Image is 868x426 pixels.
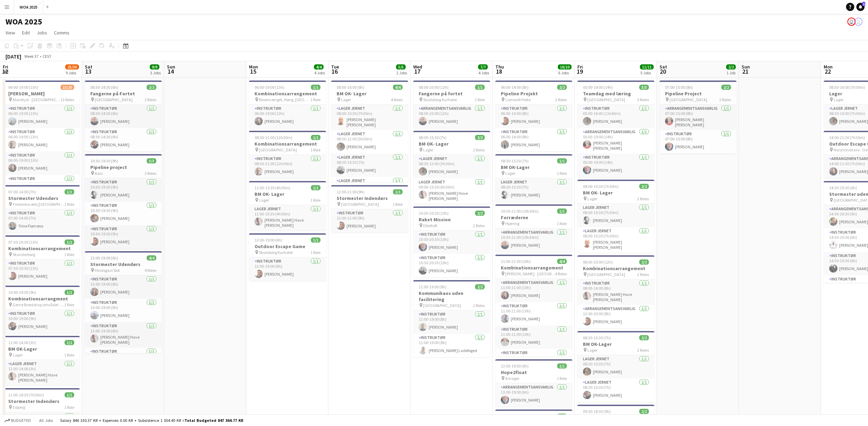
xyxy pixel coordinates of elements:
[413,178,490,204] app-card-role: Lager Jernet1/109:00-15:30 (6h30m)[PERSON_NAME] Have [PERSON_NAME] [PERSON_NAME]
[501,363,529,369] span: 13:00-19:00 (6h)
[3,105,80,128] app-card-role: Instruktør1/106:00-19:00 (13h)[PERSON_NAME]
[660,81,736,153] app-job-card: 07:00-15:00 (8h)2/2Pipeline Project [GEOGRAPHIC_DATA]2 RolesArrangementsansvarlig1/107:00-15:00 (...
[65,189,74,194] span: 1/1
[495,81,572,151] app-job-card: 06:00-14:00 (8h)2/2Pipeline Projekt Comwell Holte2 RolesInstruktør1/106:00-14:00 (8h)[PERSON_NAME...
[3,128,80,151] app-card-role: Instruktør1/106:00-19:00 (13h)[PERSON_NAME]
[13,97,60,102] span: Marielyst - [GEOGRAPHIC_DATA]
[473,303,485,308] span: 2 Roles
[577,190,654,196] h3: BM OK- Lager
[587,196,597,201] span: Lager
[557,85,567,90] span: 2/2
[3,360,80,385] app-card-role: Lager Jernet1/111:00-14:00 (3h)[PERSON_NAME] Have [PERSON_NAME] [PERSON_NAME]
[557,209,567,214] span: 1/1
[413,206,490,277] app-job-card: 10:30-20:30 (10h)2/2Raket Mission Elbeltoft2 RolesInstruktør1/110:30-20:30 (10h)[PERSON_NAME]Inst...
[249,81,326,128] app-job-card: 06:00-19:00 (13h)1/1Kombinationsarrangement Rosenvænget, Høng, [GEOGRAPHIC_DATA]1 RoleInstruktør1...
[475,211,485,216] span: 2/2
[419,211,449,216] span: 10:30-20:30 (10h)
[5,17,42,27] h1: WOA 2025
[85,275,162,299] app-card-role: Instruktør1/113:00-19:00 (6h)[PERSON_NAME]
[65,290,74,295] span: 1/1
[495,265,572,271] h3: Kombinationsarrangement
[3,185,80,233] app-job-card: 07:00-14:00 (7h)1/1Stormester Udendørs Frederiksværk/[GEOGRAPHIC_DATA]1 RoleInstruktør1/107:00-14...
[557,414,567,419] span: 1/1
[8,392,44,397] span: 11:00-18:30 (7h30m)
[639,335,649,340] span: 2/2
[337,85,364,90] span: 08:00-16:00 (8h)
[85,128,162,151] app-card-role: Instruktør1/108:30-14:30 (6h)[PERSON_NAME]
[3,259,80,283] app-card-role: Instruktør1/107:30-20:30 (13h)[PERSON_NAME]
[85,81,162,151] app-job-card: 08:30-14:30 (6h)2/2Fangerne på Fortet [GEOGRAPHIC_DATA]2 RolesInstruktør1/108:30-14:30 (6h)[PERSO...
[505,171,515,176] span: Lager
[85,251,162,353] div: 13:00-19:00 (6h)4/4Stormester Udendørs Hindsgavl Slot4 RolesInstruktør1/113:00-19:00 (6h)[PERSON_...
[413,90,490,97] h3: Fangerne på fortet
[249,205,326,231] app-card-role: Lager Jernet1/111:00-15:30 (4h30m)[PERSON_NAME] Have [PERSON_NAME] [PERSON_NAME]
[555,97,567,102] span: 2 Roles
[637,196,649,201] span: 2 Roles
[639,85,649,90] span: 3/3
[495,204,572,252] app-job-card: 10:30-21:00 (10h30m)1/1Forræderne Hjørring1 RoleArrangementsansvarlig1/110:30-21:00 (10h30m)[PERS...
[393,202,403,207] span: 1 Role
[8,189,36,194] span: 07:00-14:00 (7h)
[577,180,654,253] div: 08:00-15:30 (7h30m)2/2BM OK- Lager Lager2 RolesLager Jernet1/108:00-15:30 (7h30m)[PERSON_NAME]Lag...
[495,255,572,356] div: 11:00-21:00 (10h)4/4Kombinationsarrangement [PERSON_NAME] - [GEOGRAPHIC_DATA]4 RolesArrangementsa...
[419,85,449,90] span: 08:00-20:00 (12h)
[669,97,707,102] span: [GEOGRAPHIC_DATA]
[85,164,162,170] h3: Pipeline project
[505,221,519,226] span: Hjørring
[501,85,529,90] span: 06:00-14:00 (8h)
[413,131,490,204] div: 08:30-15:30 (7h)2/2BM OK- Lager Lager2 RolesLager Jernet1/108:30-12:00 (3h30m)[PERSON_NAME]Lager ...
[255,135,292,140] span: 08:30-21:00 (12h30m)
[3,235,80,283] app-job-card: 07:30-20:30 (13h)1/1Kombinationsarrangement Skanderborg1 RoleInstruktør1/107:30-20:30 (13h)[PERSO...
[829,85,865,90] span: 08:30-16:00 (7h30m)
[577,153,654,177] app-card-role: Instruktør1/105:00-19:00 (14h)[PERSON_NAME]
[577,227,654,253] app-card-role: Lager Jernet1/108:00-15:30 (7h30m)[PERSON_NAME] [PERSON_NAME]
[413,231,490,254] app-card-role: Instruktør1/110:30-20:30 (10h)[PERSON_NAME]
[85,322,162,348] app-card-role: Instruktør1/113:00-19:00 (6h)[PERSON_NAME] Have [PERSON_NAME] [PERSON_NAME]
[95,171,103,176] span: Aars
[13,252,35,257] span: Skanderborg
[249,233,326,281] div: 13:00-19:00 (6h)1/1Outdoor Escape Game Skodsborg Kurhotel1 RoleInstruktør1/113:00-19:00 (6h)[PERS...
[249,243,326,249] h3: Outdoor Escape Game
[495,154,572,202] app-job-card: 08:30-15:30 (7h)1/1BM OK-Lager Lager1 RoleLager Jernet1/108:30-15:30 (7h)[PERSON_NAME]
[331,130,408,153] app-card-role: Lager Jernet1/108:30-12:00 (3h30m)[PERSON_NAME]
[147,255,156,260] span: 4/4
[637,272,649,277] span: 2 Roles
[65,392,74,397] span: 1/1
[577,255,654,328] app-job-card: 08:00-20:00 (12h)2/2Kombinationsarrangement [GEOGRAPHIC_DATA]2 RolesInstruktør1/108:00-16:00 (8h)...
[249,181,326,231] app-job-card: 11:00-15:30 (4h30m)1/1BM OK- Lager Lager1 RoleLager Jernet1/111:00-15:30 (4h30m)[PERSON_NAME] Hav...
[85,261,162,267] h3: Stormester Udendørs
[37,30,47,36] span: Jobs
[147,85,156,90] span: 2/2
[413,254,490,277] app-card-role: Instruktør1/110:30-20:30 (10h)[PERSON_NAME]
[555,271,567,276] span: 4 Roles
[85,348,162,371] app-card-role: Instruktør1/1
[3,245,80,252] h3: Kombinationsarrangement
[639,184,649,189] span: 2/2
[391,97,403,102] span: 4 Roles
[557,221,567,226] span: 1 Role
[577,81,654,177] app-job-card: 05:00-19:00 (14h)3/3Teamdag med læring [GEOGRAPHIC_DATA]3 RolesInstruktør1/105:00-16:45 (11h45m)[...
[495,359,572,407] app-job-card: 13:00-19:00 (6h)1/1Hope2float Amager1 RoleArrangementsansvarlig1/113:00-19:00 (6h)[PERSON_NAME]
[145,97,156,102] span: 2 Roles
[255,185,290,190] span: 11:00-15:30 (4h30m)
[413,280,490,357] div: 11:00-19:00 (8h)2/2Kommunikaos uden facilitering [GEOGRAPHIC_DATA]2 RolesInstruktør1/111:00-19:00...
[495,383,572,407] app-card-role: Arrangementsansvarlig1/113:00-19:00 (6h)[PERSON_NAME]
[311,198,320,203] span: 1 Role
[249,155,326,178] app-card-role: Instruktør1/108:30-21:00 (12h30m)[PERSON_NAME]
[331,185,408,233] div: 12:00-21:00 (9h)1/1Stormester Indendørs [GEOGRAPHIC_DATA]1 RoleInstruktør1/112:00-21:00 (9h)[PERS...
[577,305,654,328] app-card-role: Arrangementsansvarlig1/112:00-20:00 (8h)[PERSON_NAME]
[495,369,572,375] h3: Hope2float
[249,131,326,178] div: 08:30-21:00 (12h30m)1/1Kombinationsarrangement [GEOGRAPHIC_DATA]1 RoleInstruktør1/108:30-21:00 (1...
[64,302,74,307] span: 1 Role
[311,97,320,102] span: 1 Role
[3,417,32,424] button: Budgeted
[341,97,351,102] span: Lager
[862,2,865,6] span: 1
[639,259,649,265] span: 2/2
